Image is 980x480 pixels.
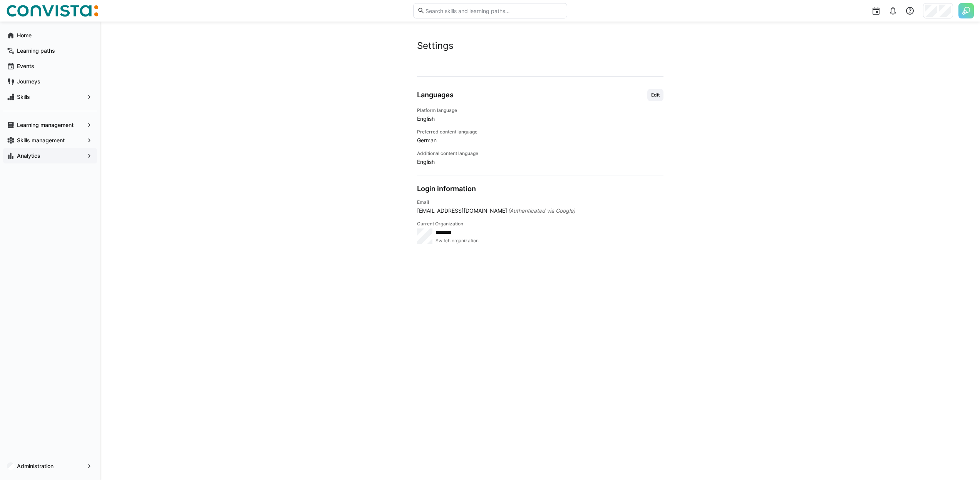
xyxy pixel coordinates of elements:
[508,207,575,215] span: (Authenticated via Google)
[417,199,663,205] h4: Email
[417,40,663,52] h2: Settings
[417,158,663,166] span: English
[417,91,454,99] h3: Languages
[417,115,663,123] span: English
[417,221,663,227] h4: Current Organization
[647,89,663,101] button: Edit
[425,7,563,14] input: Search skills and learning paths…
[650,92,660,98] span: Edit
[417,107,663,113] h4: Platform language
[417,207,507,215] span: [EMAIL_ADDRESS][DOMAIN_NAME]
[417,129,663,135] h4: Preferred content language
[436,238,479,244] span: Switch organization
[417,150,663,157] h4: Additional content language
[417,185,476,193] h3: Login information
[417,137,663,144] span: German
